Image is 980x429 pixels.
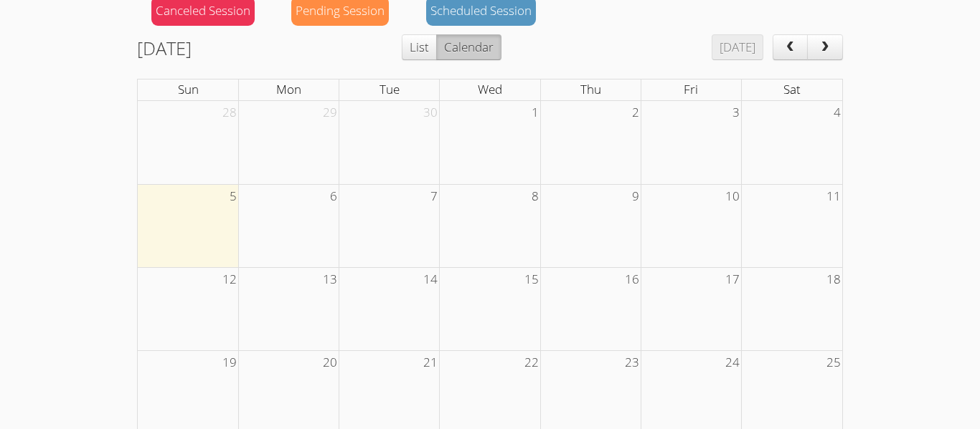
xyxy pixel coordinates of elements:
[402,34,437,60] button: List
[530,185,540,208] span: 8
[623,351,641,375] span: 23
[137,34,192,62] h2: [DATE]
[221,101,238,125] span: 28
[523,268,540,291] span: 15
[623,268,641,291] span: 16
[807,34,843,60] button: next
[631,185,641,208] span: 9
[329,185,339,208] span: 6
[724,185,741,208] span: 10
[478,81,502,97] span: Wed
[380,81,400,97] span: Tue
[436,34,501,60] button: Calendar
[523,351,540,375] span: 22
[724,268,741,291] span: 17
[684,81,698,97] span: Fri
[429,185,439,208] span: 7
[631,101,641,125] span: 2
[321,268,339,291] span: 13
[832,101,842,125] span: 4
[825,351,842,375] span: 25
[731,101,741,125] span: 3
[422,101,439,125] span: 30
[221,268,238,291] span: 12
[321,101,339,125] span: 29
[178,81,199,97] span: Sun
[773,34,809,60] button: prev
[825,268,842,291] span: 18
[321,351,339,375] span: 20
[276,81,301,97] span: Mon
[422,351,439,375] span: 21
[422,268,439,291] span: 14
[228,185,238,208] span: 5
[580,81,601,97] span: Thu
[530,101,540,125] span: 1
[712,34,763,60] button: [DATE]
[221,351,238,375] span: 19
[724,351,741,375] span: 24
[825,185,842,208] span: 11
[783,81,801,97] span: Sat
